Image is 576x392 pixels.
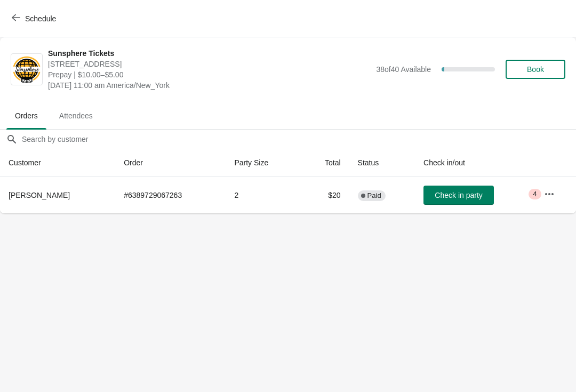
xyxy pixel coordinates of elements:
span: Prepay | $10.00–$5.00 [48,69,371,80]
span: [PERSON_NAME] [9,191,70,199]
th: Order [115,149,226,177]
span: 4 [533,190,537,198]
button: Check in party [423,186,494,205]
span: Paid [367,191,381,200]
th: Check in/out [415,149,535,177]
th: Party Size [226,149,301,177]
span: [DATE] 11:00 am America/New_York [48,80,371,91]
span: Check in party [435,191,482,199]
span: Attendees [51,106,101,125]
img: Sunsphere Tickets [11,55,42,84]
th: Status [349,149,415,177]
span: Schedule [25,14,56,23]
button: Schedule [5,9,65,28]
span: [STREET_ADDRESS] [48,59,371,69]
input: Search by customer [21,130,576,149]
span: Orders [6,106,46,125]
td: $20 [301,177,349,213]
span: Sunsphere Tickets [48,48,371,59]
span: 38 of 40 Available [376,65,431,74]
td: # 6389729067263 [115,177,226,213]
button: Book [506,60,565,79]
span: Book [527,65,544,74]
th: Total [301,149,349,177]
td: 2 [226,177,301,213]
